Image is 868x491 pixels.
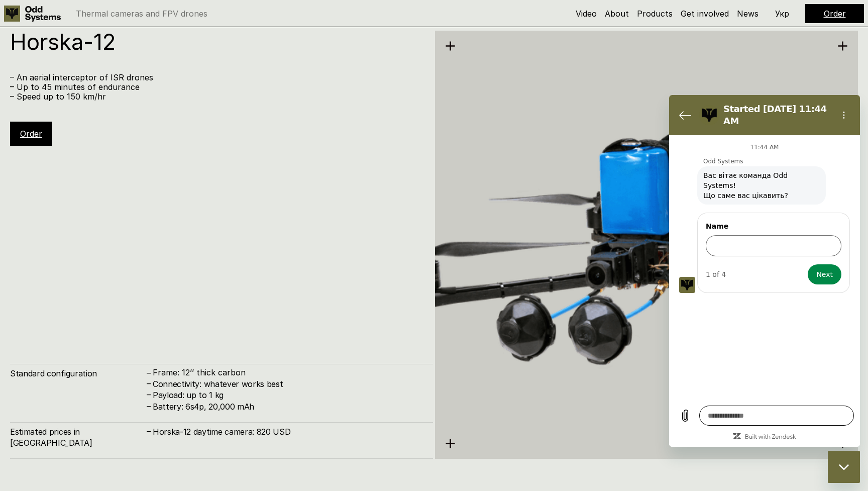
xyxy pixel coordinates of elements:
[153,389,423,401] h4: Payload: up to 1 kg
[10,368,146,379] h4: Standard configuration
[669,95,860,447] iframe: Messaging window
[147,400,151,411] h4: –
[153,426,423,437] h4: Horska-12 daytime camera: 820 USD
[153,401,423,412] h4: Battery: 6s4p, 20,000 mAh
[147,389,151,400] h4: –
[147,426,151,437] h4: –
[576,9,597,19] a: Video
[637,9,673,19] a: Products
[737,9,758,19] a: News
[10,73,423,82] p: – An aerial interceptor of ISR drones
[153,378,423,389] h4: Connectivity: whatever works best
[10,426,146,449] h4: Estimated prices in [GEOGRAPHIC_DATA]
[76,10,207,18] p: Thermal cameras and FPV drones
[824,9,846,19] a: Order
[153,368,423,377] p: Frame: 12’’ thick carbon
[147,367,151,378] h4: –
[10,92,423,102] p: – Speed up to 150 km/hr
[10,82,423,92] p: – Up to 45 minutes of endurance
[605,9,629,19] a: About
[828,451,860,483] iframe: Button to launch messaging window, conversation in progress
[681,9,729,19] a: Get involved
[775,10,789,18] p: Укр
[147,378,151,389] h4: –
[10,31,423,53] h1: Horska-12
[20,129,42,139] a: Order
